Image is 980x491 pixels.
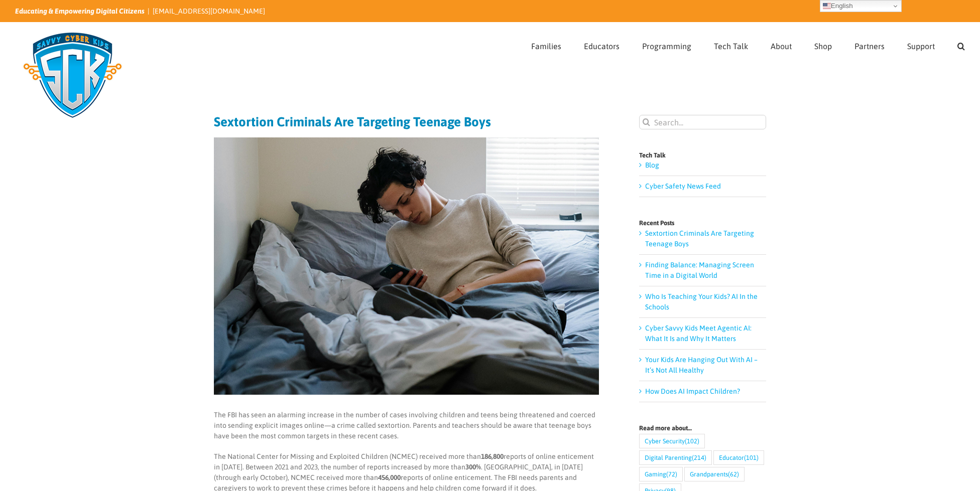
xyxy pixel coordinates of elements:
a: Sextortion Criminals Are Targeting Teenage Boys [645,229,754,248]
a: About [771,23,792,67]
a: Families [531,23,561,67]
a: Tech Talk [714,23,748,67]
h4: Tech Talk [639,152,766,158]
input: Search... [639,115,766,129]
a: Digital Parenting (214 items) [639,450,712,465]
a: Grandparents (62 items) [684,467,745,481]
strong: 456,000 [378,473,401,481]
span: Educators [584,42,620,50]
h4: Recent Posts [639,220,766,226]
a: Support [907,23,935,67]
a: Blog [645,161,659,169]
a: Partners [854,23,885,67]
i: Educating & Empowering Digital Citizens [15,7,145,15]
a: How Does AI Impact Children? [645,387,740,395]
h1: Sextortion Criminals Are Targeting Teenage Boys [214,115,599,129]
strong: 186,800 [481,452,504,460]
a: Programming [642,23,691,67]
a: Your Kids Are Hanging Out With AI – It’s Not All Healthy [645,356,758,374]
span: Support [907,42,935,50]
span: (101) [744,451,759,464]
a: Shop [814,23,832,67]
a: Educators [584,23,620,67]
a: Cyber Security (102 items) [639,434,705,448]
a: Who Is Teaching Your Kids? AI In the Schools [645,292,758,311]
strong: 300% [465,463,481,471]
h4: Read more about… [639,425,766,431]
span: About [771,42,792,50]
span: (72) [666,467,677,481]
nav: Main Menu [531,23,965,67]
a: Gaming (72 items) [639,467,683,481]
a: [EMAIL_ADDRESS][DOMAIN_NAME] [153,7,265,15]
input: Search [639,115,654,129]
a: Cyber Savvy Kids Meet Agentic AI: What It Is and Why It Matters [645,324,752,343]
img: en [823,2,831,10]
a: Educator (101 items) [713,450,764,465]
span: Shop [814,42,832,50]
span: (102) [685,434,699,448]
span: Partners [854,42,885,50]
span: Programming [642,42,691,50]
img: Savvy Cyber Kids Logo [15,25,130,125]
a: Cyber Safety News Feed [645,182,721,190]
p: The FBI has seen an alarming increase in the number of cases involving children and teens being t... [214,410,599,441]
span: Families [531,42,561,50]
a: Search [957,23,965,67]
a: Finding Balance: Managing Screen Time in a Digital World [645,261,754,279]
span: (214) [692,451,706,464]
span: (62) [728,467,739,481]
span: Tech Talk [714,42,748,50]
